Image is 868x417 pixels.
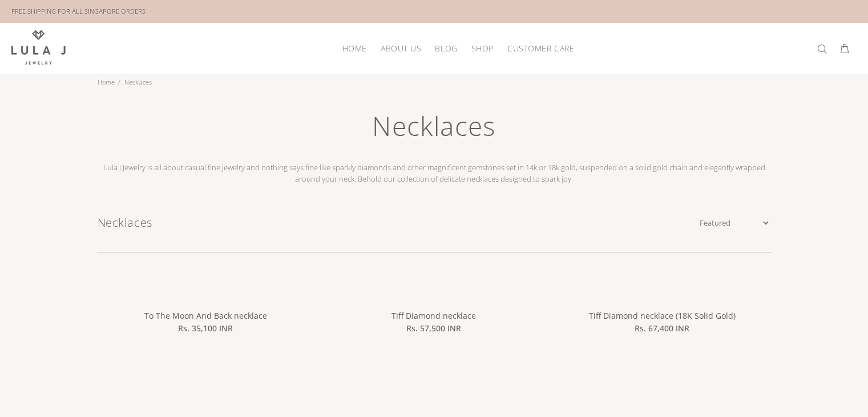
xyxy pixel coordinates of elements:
a: Distance Diamond necklace [98,405,314,415]
a: Shop [465,39,500,57]
a: To The Moon And Back necklace [144,310,267,321]
h1: Necklaces [92,109,777,153]
h1: Necklaces [98,214,697,231]
span: About Us [381,44,421,53]
a: Tiff Diamond necklace (18K Solid Gold) [554,290,770,300]
a: About Us [374,39,428,57]
span: HOME [342,44,367,53]
a: Tiff Diamond necklace (18K Solid Gold) [589,310,736,321]
li: Necklaces [118,74,155,90]
a: To The Moon And Back necklace [98,290,314,300]
a: Tiff Diamond necklace [325,290,542,300]
span: Rs. 35,100 INR [178,322,233,335]
a: Customer Care [500,39,574,57]
span: Shop [471,44,494,53]
span: Rs. 67,400 INR [635,322,689,335]
a: Fairy Lights necklace [554,405,770,415]
a: Home [98,78,115,86]
span: Blog [435,44,457,53]
p: Lula J Jewelry is all about casual fine jewelry and nothing says fine like sparkly diamonds and o... [92,162,777,185]
a: Tiff Diamond necklace [391,310,476,321]
div: FREE SHIPPING FOR ALL SINGAPORE ORDERS [11,5,146,18]
span: Customer Care [507,44,574,53]
a: Bar Diamond necklace [325,405,542,415]
span: Rs. 57,500 INR [406,322,461,335]
a: HOME [336,39,374,57]
a: Blog [428,39,464,57]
